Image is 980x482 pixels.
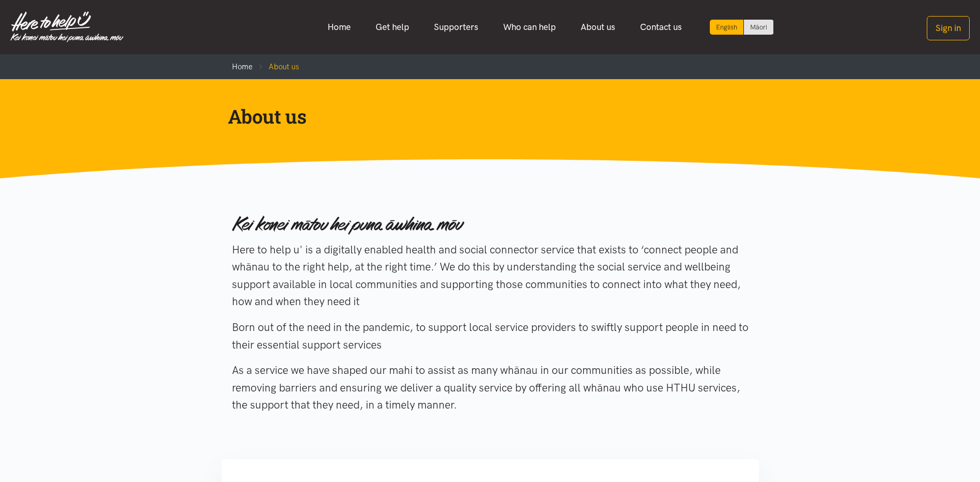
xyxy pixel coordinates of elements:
p: Born out of the need in the pandemic, to support local service providers to swiftly support peopl... [232,319,749,353]
p: Here to help u' is a digitally enabled health and social connector service that exists to ‘connec... [232,241,749,310]
a: Contact us [628,16,694,38]
li: About us [253,61,299,73]
div: Language toggle [710,20,774,35]
a: Home [315,16,363,38]
a: Home [232,62,253,71]
button: Sign in [927,16,970,40]
a: Supporters [422,16,491,38]
p: As a service we have shaped our mahi to assist as many whānau in our communities as possible, whi... [232,361,749,414]
img: Home [10,11,123,42]
a: Get help [363,16,422,38]
a: Who can help [491,16,568,38]
a: Switch to Te Reo Māori [744,20,773,35]
div: Current language [710,20,744,35]
h1: About us [228,104,736,129]
a: About us [568,16,628,38]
